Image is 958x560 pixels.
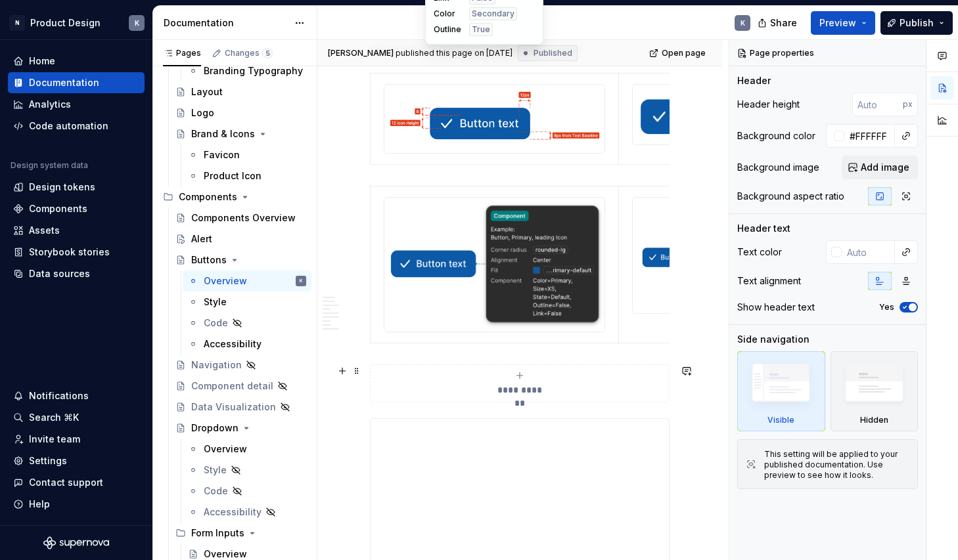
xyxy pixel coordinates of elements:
a: Accessibility [183,502,311,523]
a: Design tokens [8,177,145,198]
div: Navigation [191,358,242,372]
div: Favicon [204,148,240,162]
a: Branding Typography [183,60,311,81]
div: Style [204,295,227,309]
button: Contact support [8,472,145,493]
img: c0eab86f-c41a-4e2c-8b53-b0046cb1f144.png [384,198,604,332]
div: Storybook stories [29,246,110,259]
div: Components [158,186,311,207]
div: Code [204,316,228,330]
span: Publish [900,16,934,30]
a: Assets [8,220,145,241]
div: Component detail [191,379,273,393]
input: Auto [844,124,895,148]
a: Navigation [170,355,311,376]
span: Share [770,16,797,30]
span: Secondary [472,9,514,19]
div: Header text [737,222,790,235]
div: Product Icon [204,169,262,183]
div: N [9,15,25,31]
span: [PERSON_NAME] [328,48,394,58]
a: Overview [183,439,311,460]
span: True [472,24,490,35]
a: Alert [170,228,311,249]
div: Branding Typography [204,64,303,77]
a: Home [8,51,145,72]
span: 5 [262,48,273,58]
div: Hidden [831,351,919,431]
div: Home [29,54,55,68]
div: Header [737,74,771,87]
div: Header height [737,98,800,111]
div: Design system data [11,160,88,171]
div: Changes [225,48,273,58]
div: Documentation [164,16,288,30]
div: Overview [204,442,247,456]
a: Product Icon [183,165,311,186]
button: Notifications [8,385,145,406]
a: Style [183,460,311,481]
a: Code [183,481,311,502]
a: Accessibility [183,334,311,355]
div: Settings [29,454,67,467]
svg: Supernova Logo [43,536,109,549]
span: Outline [434,24,461,35]
a: Analytics [8,94,145,115]
div: Side navigation [737,333,810,346]
div: published this page on [DATE] [396,48,513,58]
div: Data sources [29,267,90,280]
button: Share [751,11,806,35]
div: Design tokens [29,181,95,194]
input: Auto [842,240,895,264]
div: Documentation [29,76,99,89]
p: px [903,99,913,110]
a: Settings [8,450,145,471]
button: Add image [842,156,918,179]
button: Preview [811,11,875,35]
div: Components [179,190,237,204]
a: OverviewK [183,270,311,291]
div: K [135,18,139,28]
div: Background aspect ratio [737,190,844,203]
div: Accessibility [204,506,262,519]
img: 4e780108-391a-4ea1-807d-575068933fe9.png [633,85,852,144]
button: Help [8,494,145,515]
div: Overview [204,274,247,288]
div: Text alignment [737,274,801,288]
div: Style [204,463,227,477]
div: Code automation [29,119,108,133]
a: Brand & Icons [170,123,311,144]
div: Layout [191,85,223,98]
a: Code [183,312,311,334]
a: Data Visualization [170,397,311,418]
div: Contact support [29,476,103,489]
div: Dropdown [191,421,239,435]
span: Add image [861,161,909,174]
div: Visible [737,351,825,431]
div: Accessibility [204,337,262,351]
div: Invite team [29,433,80,446]
div: Background color [737,129,815,142]
a: Logo [170,102,311,123]
div: Assets [29,224,60,237]
div: Product Design [30,16,101,30]
span: Preview [819,16,856,30]
a: Component detail [170,376,311,397]
input: Auto [852,93,903,116]
div: Components Overview [191,211,296,225]
button: Search ⌘K [8,407,145,428]
button: NProduct DesignK [3,9,150,37]
img: 708821ab-6fac-4180-b013-fbc809927cd4.png [384,85,604,153]
div: K [741,18,745,28]
span: Color [434,9,461,19]
a: Code automation [8,116,145,137]
div: Logo [191,106,214,119]
a: Favicon [183,144,311,165]
a: Buttons [170,249,311,270]
img: 01f9c38e-d0bc-4572-9111-af96bea9850b.png [633,198,852,312]
a: Components Overview [170,207,311,228]
button: Publish [880,11,953,35]
div: Search ⌘K [29,411,79,424]
div: Form Inputs [170,523,311,544]
a: Style [183,291,311,312]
